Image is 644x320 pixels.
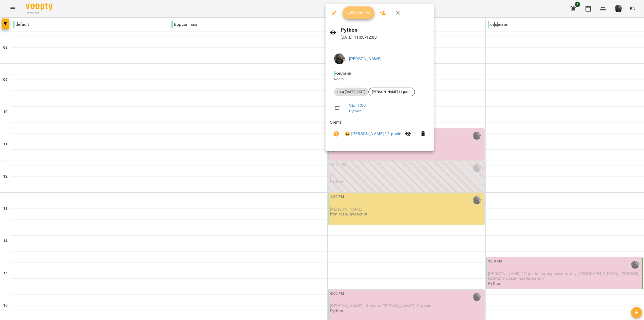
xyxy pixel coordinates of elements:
[330,120,429,145] ul: Clients
[334,53,345,64] img: 33f9a82ed513007d0552af73e02aac8a.jpg
[349,109,361,113] a: Python
[368,88,415,96] div: [PERSON_NAME] 11 років
[334,71,352,76] span: - онлайн
[334,89,368,94] span: ціна [DATE]-[DATE]
[349,103,366,108] a: Sa , 11:00
[345,131,402,137] a: 😀 [PERSON_NAME] 11 років
[349,56,382,61] a: [PERSON_NAME]
[341,26,430,34] h6: Python
[347,10,370,16] span: Confirm
[369,89,415,94] span: [PERSON_NAME] 11 років
[330,127,343,140] button: Unpaid. Bill the attendance?
[334,77,425,82] p: Room
[343,6,374,19] button: Confirm
[341,34,430,41] p: [DATE] 11:00 - 12:00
